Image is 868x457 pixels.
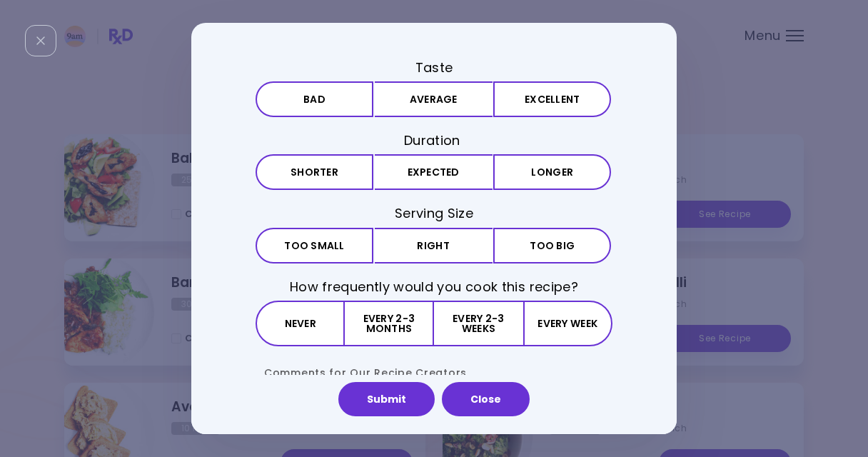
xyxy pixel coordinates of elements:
[375,154,493,190] button: Expected
[442,382,530,416] button: Close
[338,382,435,416] button: Submit
[375,228,493,263] button: Right
[256,59,612,76] h3: Taste
[256,228,373,263] button: Too small
[256,154,373,190] button: Shorter
[256,131,612,149] h3: Duration
[25,25,56,56] div: Close
[530,241,575,251] span: Too big
[256,81,373,117] button: Bad
[256,278,612,296] h3: How frequently would you cook this recipe?
[284,241,345,251] span: Too small
[434,301,523,346] button: Every 2-3 weeks
[523,301,612,346] button: Every week
[256,366,467,380] label: Comments for Our Recipe Creators
[493,154,611,190] button: Longer
[493,81,611,117] button: Excellent
[375,81,493,117] button: Average
[493,228,611,263] button: Too big
[256,301,345,346] button: Never
[256,204,612,222] h3: Serving Size
[345,301,434,346] button: Every 2-3 months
